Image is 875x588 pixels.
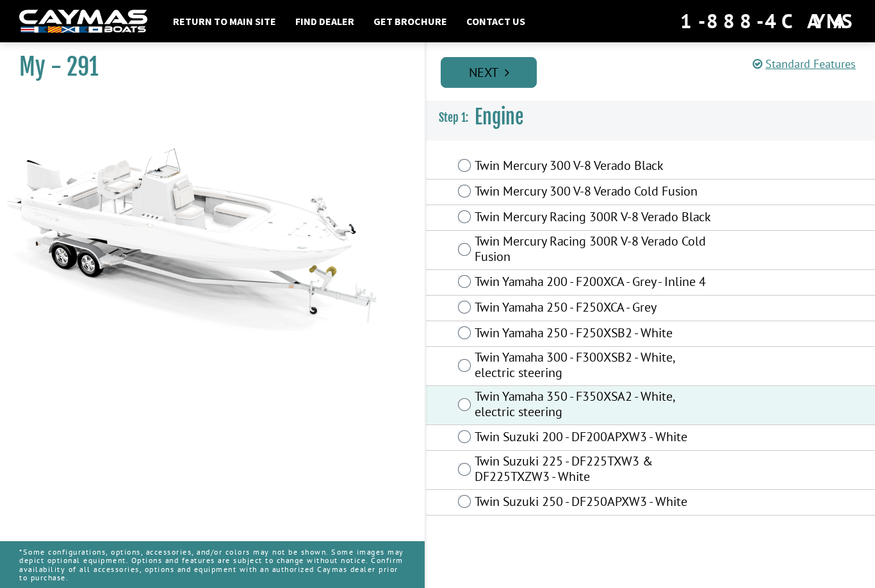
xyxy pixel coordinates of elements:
label: Twin Yamaha 200 - F200XCA - Grey - Inline 4 [475,274,714,292]
label: Twin Mercury 300 V-8 Verado Black [475,158,714,176]
label: Twin Yamaha 300 - F300XSB2 - White, electric steering [475,349,714,383]
img: white-logo-c9c8dbefe5ff5ceceb0f0178aa75bf4bb51f6bca0971e226c86eb53dfe498488.png [19,10,147,33]
a: Get Brochure [367,13,454,29]
a: Next [441,57,537,88]
a: Standard Features [753,56,856,71]
label: Twin Yamaha 350 - F350XSA2 - White, electric steering [475,389,714,423]
p: *Some configurations, options, accessories, and/or colors may not be shown. Some images may depic... [19,541,405,588]
label: Twin Suzuki 225 - DF225TXW3 & DF225TXZW3 - White [475,453,714,487]
h3: Engine [426,94,875,141]
div: 1-888-4CAYMAS [680,7,856,35]
label: Twin Yamaha 250 - F250XSB2 - White [475,325,714,344]
a: Contact Us [460,13,532,29]
h1: My - 291 [19,53,393,81]
a: Find Dealer [289,13,361,29]
label: Twin Suzuki 200 - DF200APXW3 - White [475,429,714,448]
ul: Pagination [437,55,875,88]
label: Twin Suzuki 250 - DF250APXW3 - White [475,494,714,512]
a: Return to main site [167,13,282,29]
label: Twin Mercury 300 V-8 Verado Cold Fusion [475,183,714,202]
label: Twin Mercury Racing 300R V-8 Verado Cold Fusion [475,233,714,267]
label: Twin Yamaha 250 - F250XCA - Grey [475,299,714,318]
label: Twin Mercury Racing 300R V-8 Verado Black [475,209,714,228]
